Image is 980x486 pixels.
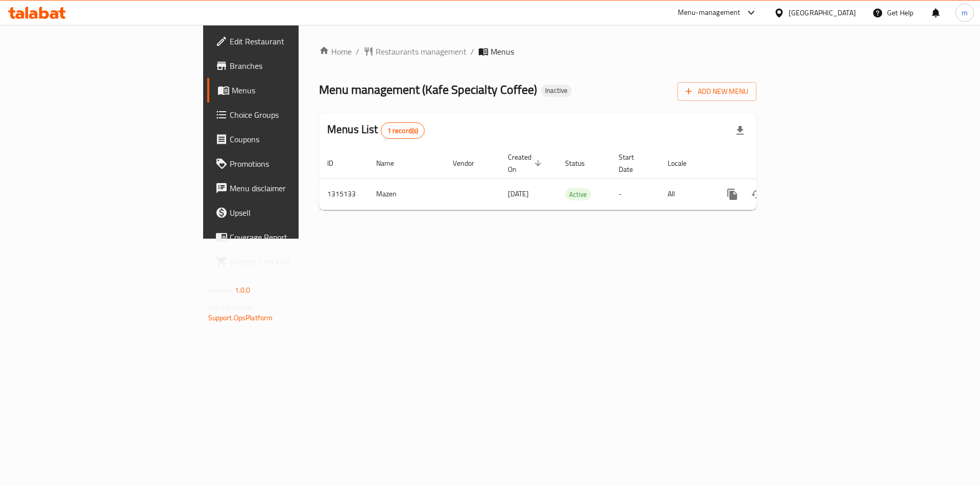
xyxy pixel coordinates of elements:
[471,45,474,58] li: /
[363,45,467,58] a: Restaurants management
[381,126,425,136] span: 1 record(s)
[208,301,255,314] span: Get support on:
[541,85,572,97] div: Inactive
[712,148,826,179] th: Actions
[230,255,359,268] span: Grocery Checklist
[376,157,407,169] span: Name
[319,45,756,58] nav: breadcrumb
[565,157,598,169] span: Status
[207,103,367,127] a: Choice Groups
[319,78,537,101] span: Menu management ( Kafe Specialty Coffee )
[208,311,273,324] a: Support.OpsPlatform
[685,85,748,98] span: Add New Menu
[541,86,572,95] span: Inactive
[678,7,741,19] div: Menu-management
[508,151,545,175] span: Created On
[230,231,359,243] span: Coverage Report
[376,45,467,58] span: Restaurants management
[230,158,359,170] span: Promotions
[207,200,367,225] a: Upsell
[668,157,700,169] span: Locale
[230,60,359,72] span: Branches
[207,78,367,103] a: Menus
[327,122,425,139] h2: Menus List
[610,178,659,210] td: -
[319,148,826,210] table: enhanced table
[677,82,756,101] button: Add New Menu
[235,284,251,297] span: 1.0.0
[962,7,968,18] span: m
[208,284,233,297] span: Version:
[327,157,347,169] span: ID
[230,109,359,121] span: Choice Groups
[207,127,367,151] a: Coupons
[207,54,367,78] a: Branches
[565,188,591,200] div: Active
[728,118,752,143] div: Export file
[207,151,367,176] a: Promotions
[230,182,359,194] span: Menu disclaimer
[659,178,712,210] td: All
[207,249,367,274] a: Grocery Checklist
[230,35,359,47] span: Edit Restaurant
[368,178,445,210] td: Mazen
[230,133,359,145] span: Coupons
[230,207,359,219] span: Upsell
[207,225,367,249] a: Coverage Report
[207,176,367,200] a: Menu disclaimer
[232,84,359,96] span: Menus
[619,151,647,175] span: Start Date
[720,182,745,207] button: more
[745,182,769,207] button: Change Status
[789,7,856,18] div: [GEOGRAPHIC_DATA]
[453,157,487,169] span: Vendor
[508,187,529,200] span: [DATE]
[491,45,514,58] span: Menus
[381,122,425,139] div: Total records count
[565,189,591,200] span: Active
[207,29,367,54] a: Edit Restaurant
